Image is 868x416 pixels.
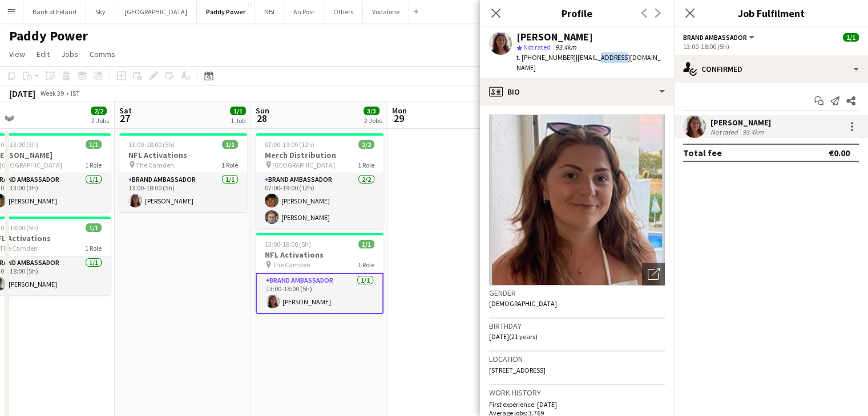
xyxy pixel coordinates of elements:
[523,43,551,51] span: Not rated
[61,49,78,59] span: Jobs
[9,27,88,44] h1: Paddy Power
[91,116,109,125] div: 2 Jobs
[256,233,383,314] app-job-card: 13:00-18:00 (5h)1/1NFL Activations The Camden1 RoleBrand Ambassador1/113:00-18:00 (5h)[PERSON_NAME]
[86,1,115,23] button: Sky
[480,6,674,21] h3: Profile
[358,240,374,248] span: 1/1
[683,33,747,42] span: Brand Ambassador
[118,112,132,125] span: 27
[516,53,661,72] span: | [EMAIL_ADDRESS][DOMAIN_NAME]
[489,400,665,409] p: First experience: [DATE]
[86,223,102,232] span: 1/1
[32,47,54,62] a: Edit
[392,105,407,116] span: Mon
[358,260,374,269] span: 1 Role
[740,128,766,136] div: 93.4km
[5,47,30,62] a: View
[255,1,284,23] button: NBI
[91,107,107,115] span: 2/2
[674,55,868,83] div: Confirmed
[37,49,50,59] span: Edit
[363,1,409,23] button: Vodafone
[516,53,576,62] span: t. [PHONE_NUMBER]
[358,161,374,169] span: 1 Role
[85,161,102,169] span: 1 Role
[119,105,132,116] span: Sat
[230,107,246,115] span: 1/1
[128,140,175,149] span: 13:00-18:00 (5h)
[119,150,247,160] h3: NFL Activations
[489,366,546,374] span: [STREET_ADDRESS]
[71,89,80,97] div: IST
[256,273,383,314] app-card-role: Brand Ambassador1/113:00-18:00 (5h)[PERSON_NAME]
[272,260,310,269] span: The Camden
[86,140,102,149] span: 1/1
[710,128,740,136] div: Not rated
[119,173,247,212] app-card-role: Brand Ambassador1/113:00-18:00 (5h)[PERSON_NAME]
[489,288,665,298] h3: Gender
[683,33,756,42] button: Brand Ambassador
[480,78,674,105] div: Bio
[90,49,115,59] span: Comms
[284,1,324,23] button: An Post
[843,33,859,42] span: 1/1
[9,49,25,59] span: View
[256,150,383,160] h3: Merch Distribution
[489,299,557,308] span: [DEMOGRAPHIC_DATA]
[119,133,247,212] app-job-card: 13:00-18:00 (5h)1/1NFL Activations The Camden1 RoleBrand Ambassador1/113:00-18:00 (5h)[PERSON_NAME]
[23,1,86,23] button: Bank of Ireland
[683,147,722,158] div: Total fee
[489,332,538,341] span: [DATE] (21 years)
[710,117,771,128] div: [PERSON_NAME]
[516,32,593,42] div: [PERSON_NAME]
[256,250,383,260] h3: NFL Activations
[256,133,383,229] app-job-card: 07:00-19:00 (12h)2/2Merch Distribution [GEOGRAPHIC_DATA]1 RoleBrand Ambassador2/207:00-19:00 (12h...
[265,240,311,248] span: 13:00-18:00 (5h)
[256,105,269,116] span: Sun
[222,140,238,149] span: 1/1
[254,112,269,125] span: 28
[85,47,120,62] a: Comms
[197,1,255,23] button: Paddy Power
[489,115,665,286] img: Crew avatar or photo
[674,6,868,21] h3: Job Fulfilment
[136,161,174,169] span: The Camden
[642,263,665,286] div: Open photos pop-in
[489,388,665,398] h3: Work history
[553,43,579,51] span: 93.4km
[390,112,407,125] span: 29
[489,354,665,364] h3: Location
[56,47,83,62] a: Jobs
[85,244,102,252] span: 1 Role
[683,42,859,51] div: 13:00-18:00 (5h)
[324,1,363,23] button: Others
[221,161,238,169] span: 1 Role
[358,140,374,149] span: 2/2
[489,321,665,331] h3: Birthday
[9,88,35,99] div: [DATE]
[256,173,383,229] app-card-role: Brand Ambassador2/207:00-19:00 (12h)[PERSON_NAME][PERSON_NAME]
[38,89,66,97] span: Week 39
[265,140,314,149] span: 07:00-19:00 (12h)
[272,161,335,169] span: [GEOGRAPHIC_DATA]
[115,1,197,23] button: [GEOGRAPHIC_DATA]
[364,107,380,115] span: 3/3
[829,147,850,158] div: €0.00
[231,116,245,125] div: 1 Job
[364,116,382,125] div: 2 Jobs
